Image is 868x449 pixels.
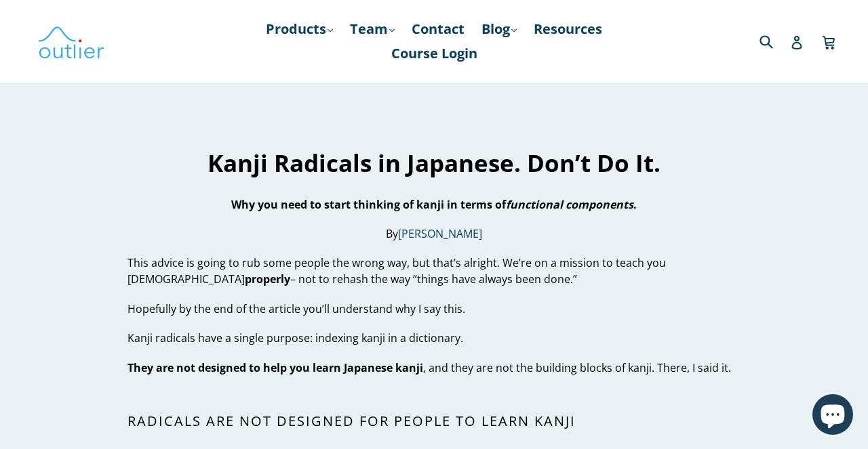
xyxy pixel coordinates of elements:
h2: Radicals are not designed for people to learn kanji [127,413,740,429]
em: functional components [506,197,633,212]
p: Hopefully by the end of the article you’ll understand why I say this. [127,301,740,317]
a: Resources [527,17,609,41]
p: This advice is going to rub some people the wrong way, but that’s alright. We’re on a mission to ... [127,255,740,287]
a: Team [343,17,401,41]
img: Outlier Linguistics [37,22,105,61]
input: Search [756,27,793,55]
p: , and they are not the building blocks of kanji. There, I said it. [127,360,740,376]
a: Blog [475,17,524,41]
strong: Why you need to start thinking of kanji in terms of . [231,197,637,212]
a: Course Login [384,41,484,66]
inbox-online-store-chat: Shopify online store chat [808,394,857,438]
p: By [127,226,740,242]
a: Products [259,17,340,41]
strong: Kanji Radicals in Japanese. Don’t Do It. [208,147,660,179]
p: Kanji radicals have a single purpose: indexing kanji in a dictionary. [127,330,740,346]
strong: They are not designed to help you learn Japanese kanji [127,360,423,375]
strong: properly [245,272,290,286]
a: Contact [405,17,471,41]
a: [PERSON_NAME] [398,226,482,242]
